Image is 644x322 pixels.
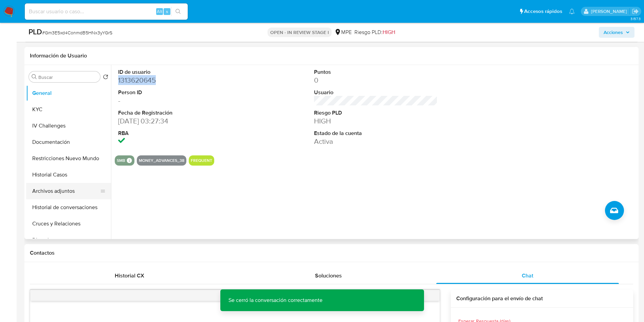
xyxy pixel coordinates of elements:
[118,89,242,96] dt: Person ID
[26,134,111,150] button: Documentación
[524,8,562,15] span: Accesos rápidos
[220,289,331,311] p: Se cerró la conversación correctamente
[26,199,111,216] button: Historial de conversaciones
[314,68,438,76] dt: Puntos
[599,27,634,38] button: Acciones
[630,16,641,21] span: 3.157.3
[591,8,629,15] p: antonio.rossel@mercadolibre.com
[26,183,106,199] button: Archivos adjuntos
[42,29,112,36] span: # Gm3E5xd4ConmdB5HNx3yYGrS
[569,9,575,14] a: Notificaciones
[118,116,242,126] dd: [DATE] 03:27:34
[30,52,87,59] h1: Información de Usuario
[115,272,144,279] span: Historial CX
[26,118,111,134] button: IV Challenges
[26,150,111,167] button: Restricciones Nuevo Mundo
[26,101,111,118] button: KYC
[118,68,242,76] dt: ID de usuario
[25,7,188,16] input: Buscar usuario o caso...
[118,130,242,137] dt: RBA
[334,29,352,36] div: MPE
[456,295,628,302] h3: Configuración para el envío de chat
[103,74,108,82] button: Volver al orden por defecto
[315,272,342,279] span: Soluciones
[26,85,111,101] button: General
[118,75,242,85] dd: 1313620645
[30,250,633,256] h1: Contactos
[26,167,111,183] button: Historial Casos
[29,26,42,37] b: PLD
[632,8,639,15] a: Salir
[604,27,623,38] span: Acciones
[314,75,438,85] dd: 0
[157,8,162,15] span: Alt
[171,7,185,16] button: search-icon
[26,232,111,248] button: Direcciones
[354,29,395,36] span: Riesgo PLD:
[32,74,37,80] button: Buscar
[166,8,168,15] span: s
[268,28,332,37] p: OPEN - IN REVIEW STAGE I
[383,28,395,36] span: HIGH
[314,130,438,137] dt: Estado de la cuenta
[314,89,438,96] dt: Usuario
[118,96,242,105] dd: -
[314,137,438,146] dd: Activa
[26,216,111,232] button: Cruces y Relaciones
[522,272,533,279] span: Chat
[314,116,438,126] dd: HIGH
[38,74,97,80] input: Buscar
[118,109,242,117] dt: Fecha de Registración
[314,109,438,117] dt: Riesgo PLD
